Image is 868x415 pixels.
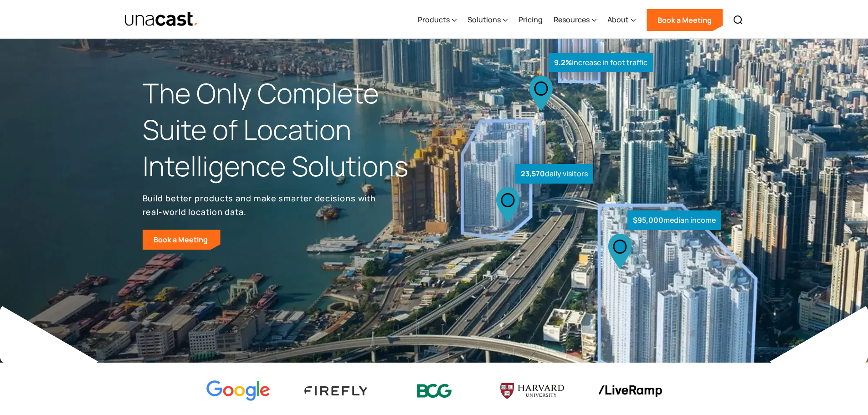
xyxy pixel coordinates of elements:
img: Unacast text logo [124,11,199,27]
a: Pricing [519,1,543,39]
img: Firefly Advertising logo [304,386,368,395]
div: Solutions [467,14,501,25]
div: About [607,1,636,39]
a: Book a Meeting [647,9,723,31]
div: Resources [554,14,590,25]
strong: 23,570 [521,169,545,179]
img: Harvard U logo [500,380,564,402]
img: liveramp logo [598,385,662,397]
img: Google logo Color [206,380,270,402]
p: Build better products and make smarter decisions with real-world location data. [143,191,380,219]
a: Book a Meeting [143,230,221,250]
div: Products [418,14,450,25]
img: Search icon [733,15,744,26]
div: increase in foot traffic [549,53,653,72]
div: median income [627,210,721,230]
div: About [607,14,629,25]
img: BCG logo [402,378,466,404]
strong: $95,000 [633,215,663,225]
h1: The Only Complete Suite of Location Intelligence Solutions [143,75,434,184]
div: Resources [554,1,596,39]
div: daily visitors [515,164,593,184]
div: Products [418,1,457,39]
div: Solutions [467,1,508,39]
strong: 9.2% [554,57,572,67]
a: home [124,11,199,27]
